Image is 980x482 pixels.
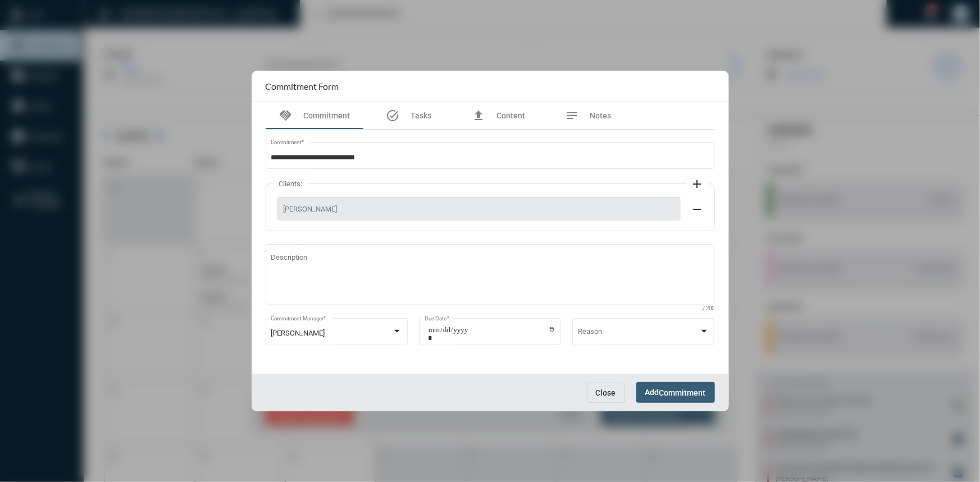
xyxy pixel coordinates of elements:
span: [PERSON_NAME] [271,329,325,337]
span: Close [596,388,616,397]
span: Notes [590,111,612,120]
mat-icon: add [691,177,704,191]
span: Add [645,388,706,397]
span: Commitment [659,388,706,397]
span: Content [496,111,525,120]
span: Commitment [304,111,350,120]
button: Close [587,383,625,403]
mat-icon: handshake [279,109,293,122]
mat-icon: task_alt [386,109,399,122]
span: [PERSON_NAME] [284,205,674,213]
mat-icon: notes [566,109,579,122]
mat-icon: file_upload [472,109,485,122]
button: AddCommitment [636,382,715,403]
mat-hint: / 200 [703,306,715,312]
mat-icon: remove [691,203,704,216]
h2: Commitment Form [266,81,339,91]
label: Clients: [274,180,308,188]
span: Tasks [411,111,431,120]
